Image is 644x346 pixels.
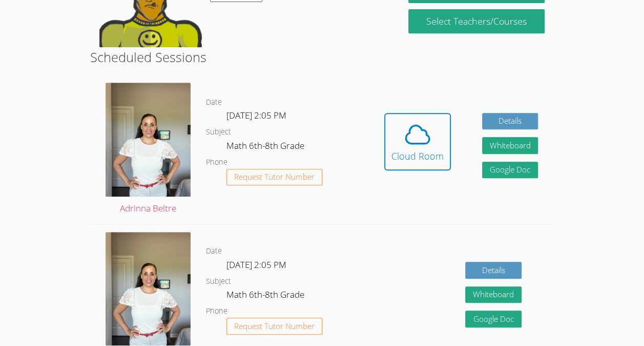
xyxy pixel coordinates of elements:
[226,318,322,335] button: Request Tutor Number
[226,169,322,186] button: Request Tutor Number
[206,245,222,258] dt: Date
[408,9,544,33] a: Select Teachers/Courses
[482,162,538,179] a: Google Doc
[384,113,451,170] button: Cloud Room
[226,109,286,121] span: [DATE] 2:05 PM
[234,173,315,181] span: Request Tutor Number
[226,259,286,271] span: [DATE] 2:05 PM
[226,139,306,156] dd: Math 6th-8th Grade
[465,262,522,279] a: Details
[482,137,538,154] button: Whiteboard
[106,232,191,346] img: IMG_9685.jpeg
[391,149,444,163] div: Cloud Room
[482,113,538,130] a: Details
[206,156,227,169] dt: Phone
[234,322,315,330] span: Request Tutor Number
[465,286,522,303] button: Whiteboard
[465,311,522,328] a: Google Doc
[206,275,231,288] dt: Subject
[206,126,231,139] dt: Subject
[106,83,191,197] img: IMG_9685.jpeg
[206,305,227,318] dt: Phone
[206,96,222,109] dt: Date
[106,83,191,216] a: Adrinna Beltre
[90,47,554,67] h2: Scheduled Sessions
[226,287,306,305] dd: Math 6th-8th Grade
